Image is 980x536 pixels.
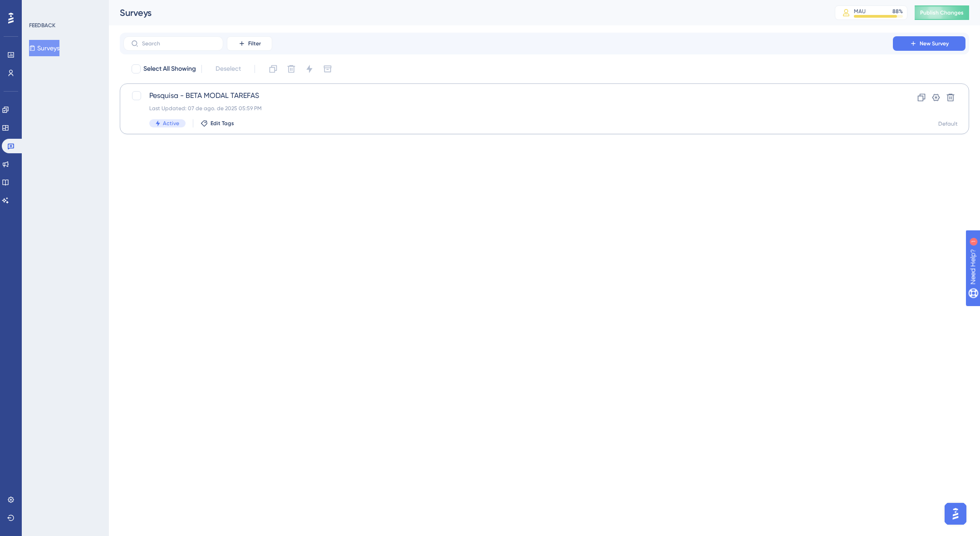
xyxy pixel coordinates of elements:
[149,105,867,112] div: Last Updated: 07 de ago. de 2025 05:59 PM
[216,63,241,74] span: Deselect
[915,5,969,20] button: Publish Changes
[143,63,196,74] span: Select All Showing
[942,500,969,527] iframe: UserGuiding AI Assistant Launcher
[938,120,958,127] div: Default
[201,120,234,127] button: Edit Tags
[920,9,964,16] span: Publish Changes
[29,22,55,29] div: FEEDBACK
[142,40,216,47] input: Search
[227,36,272,51] button: Filter
[163,120,179,127] span: Active
[29,40,59,56] button: Surveys
[920,40,949,47] span: New Survey
[149,90,867,101] span: Pesquisa - BETA MODAL TAREFAS
[21,2,57,13] span: Need Help?
[63,5,66,12] div: 1
[120,6,812,19] div: Surveys
[207,61,249,77] button: Deselect
[892,8,903,15] div: 88 %
[893,36,965,51] button: New Survey
[211,120,234,127] span: Edit Tags
[854,8,866,15] div: MAU
[248,40,261,47] span: Filter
